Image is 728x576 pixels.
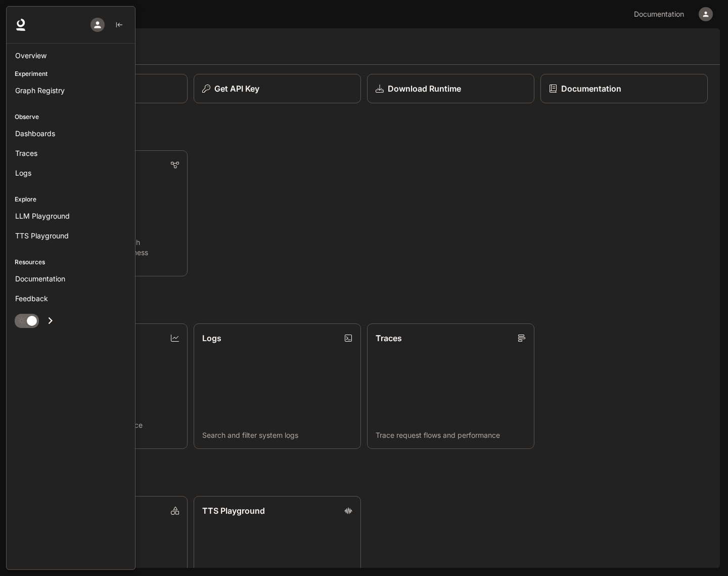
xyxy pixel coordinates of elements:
span: Logs [15,168,31,178]
h2: Observe [20,309,708,319]
p: Trace request flows and performance [376,430,526,440]
p: Observe [7,112,135,121]
p: Experiment [7,69,135,78]
button: Get API Key [194,74,361,103]
p: Logs [202,332,221,344]
span: Dark mode toggle [27,315,37,326]
p: Resources [7,258,135,267]
p: Download Runtime [388,83,461,95]
h2: Explore [20,481,708,492]
a: LogsSearch and filter system logs [194,323,361,449]
a: LLM Playground [11,207,131,225]
p: Traces [376,332,402,344]
p: Get API Key [214,83,259,95]
h2: Experiment [20,136,708,146]
span: LLM Playground [15,211,70,221]
a: Feedback [11,290,131,307]
span: TTS Playground [15,230,69,241]
span: Documentation [15,273,65,284]
a: Download Runtime [367,74,534,103]
a: TTS Playground [11,227,131,244]
p: Documentation [561,83,621,95]
span: Feedback [15,293,48,304]
a: Graph Registry [11,81,131,99]
a: Documentation [11,270,131,287]
a: Documentation [540,74,708,103]
p: Search and filter system logs [202,430,352,440]
button: open drawer [8,5,26,23]
span: Traces [15,148,37,158]
a: TracesTrace request flows and performance [367,323,534,449]
span: Dashboards [15,128,55,139]
a: Documentation [630,4,692,24]
span: Documentation [634,8,684,21]
a: Overview [11,47,131,64]
p: Explore [7,195,135,204]
span: Overview [15,50,47,61]
span: Graph Registry [15,85,65,96]
a: Logs [11,164,131,182]
a: Traces [11,144,131,162]
a: Dashboards [11,125,131,142]
p: TTS Playground [202,505,265,517]
button: Open drawer [39,310,62,331]
button: All workspaces [33,4,89,24]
